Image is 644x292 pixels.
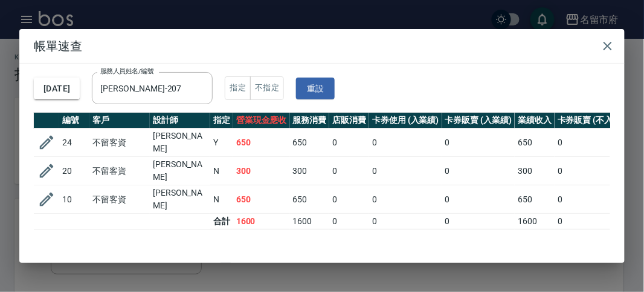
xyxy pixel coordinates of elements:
[442,128,515,157] td: 0
[89,157,150,185] td: 不留客資
[233,113,290,128] th: 營業現金應收
[150,113,210,128] th: 設計師
[369,214,442,230] td: 0
[59,128,89,157] td: 24
[515,185,555,214] td: 650
[250,76,284,100] button: 不指定
[555,113,636,128] th: 卡券販賣 (不入業績)
[515,214,555,230] td: 1600
[225,76,251,100] button: 指定
[369,157,442,185] td: 0
[329,113,369,128] th: 店販消費
[59,185,89,214] td: 10
[329,157,369,185] td: 0
[329,214,369,230] td: 0
[59,113,89,128] th: 編號
[233,185,290,214] td: 650
[555,157,636,185] td: 0
[555,214,636,230] td: 0
[290,128,330,157] td: 650
[290,185,330,214] td: 650
[369,113,442,128] th: 卡券使用 (入業績)
[290,157,330,185] td: 300
[442,214,515,230] td: 0
[210,185,233,214] td: N
[150,185,210,214] td: [PERSON_NAME]
[210,128,233,157] td: Y
[34,78,80,100] button: [DATE]
[290,113,330,128] th: 服務消費
[442,113,515,128] th: 卡券販賣 (入業績)
[59,157,89,185] td: 20
[233,214,290,230] td: 1600
[233,128,290,157] td: 650
[296,78,335,100] button: 重設
[329,185,369,214] td: 0
[442,185,515,214] td: 0
[555,185,636,214] td: 0
[515,157,555,185] td: 300
[89,113,150,128] th: 客戶
[369,128,442,157] td: 0
[515,128,555,157] td: 650
[210,113,233,128] th: 指定
[369,185,442,214] td: 0
[210,157,233,185] td: N
[290,214,330,230] td: 1600
[233,157,290,185] td: 300
[150,128,210,157] td: [PERSON_NAME]
[100,67,153,76] label: 服務人員姓名/編號
[89,128,150,157] td: 不留客資
[515,113,555,128] th: 業績收入
[89,185,150,214] td: 不留客資
[329,128,369,157] td: 0
[442,157,515,185] td: 0
[210,214,233,230] td: 合計
[150,157,210,185] td: [PERSON_NAME]
[555,128,636,157] td: 0
[19,29,625,63] h2: 帳單速查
